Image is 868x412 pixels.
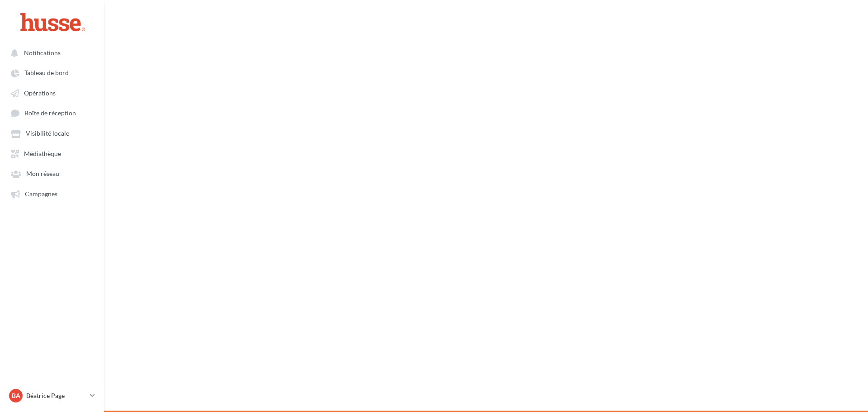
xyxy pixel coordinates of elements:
a: Mon réseau [5,165,99,181]
a: Campagnes [5,185,99,202]
a: Médiathèque [5,145,99,161]
span: Boîte de réception [24,109,76,117]
span: Notifications [24,49,61,57]
span: Mon réseau [26,170,59,178]
span: Visibilité locale [26,130,69,137]
button: Notifications [5,44,95,61]
a: Tableau de bord [5,64,99,81]
p: Béatrice Page [26,391,86,400]
a: Ba Béatrice Page [7,387,97,404]
span: Campagnes [25,190,57,198]
span: Tableau de bord [24,69,69,77]
span: Médiathèque [24,150,61,157]
a: Opérations [5,85,99,101]
a: Visibilité locale [5,125,99,141]
span: Ba [12,391,20,400]
span: Opérations [24,89,56,97]
a: Boîte de réception [5,104,99,121]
